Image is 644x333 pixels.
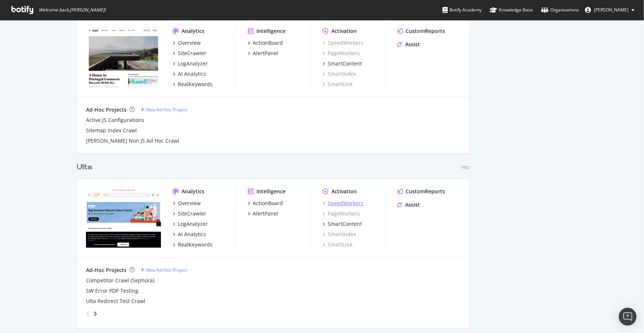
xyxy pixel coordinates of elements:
div: SpeedWorkers [328,200,364,207]
a: PageWorkers [323,210,360,217]
img: dwell.com [86,27,161,87]
a: ActionBoard [248,39,283,47]
div: angle-right [93,310,98,317]
a: New Ad-Hoc Project [141,267,187,273]
a: AI Analytics [173,231,206,238]
div: AI Analytics [178,231,206,238]
div: Ulta [77,162,92,173]
a: LogAnalyzer [173,60,208,67]
span: Matthew Edgar [594,7,628,13]
a: SmartContent [323,60,362,67]
a: [PERSON_NAME] Non JS Ad Hoc Crawl [86,137,179,145]
a: Overview [173,39,201,47]
div: Analytics [182,188,204,195]
a: PageWorkers [323,50,360,57]
div: SmartContent [328,220,362,228]
a: Overview [173,200,201,207]
a: AlertPanel [248,210,278,217]
div: CustomReports [406,188,445,195]
div: LogAnalyzer [178,60,208,67]
div: LogAnalyzer [178,220,208,228]
a: SiteCrawler [173,50,206,57]
a: SpeedWorkers [323,39,364,47]
a: SiteCrawler [173,210,206,217]
a: SW Error PDP Testing [86,287,138,295]
div: Botify Academy [442,6,482,14]
div: Overview [178,200,201,207]
div: angle-left [83,308,93,320]
a: SmartLink [323,241,352,248]
div: SiteCrawler [178,50,206,57]
div: Pro [461,164,470,171]
div: AI Analytics [178,70,206,78]
div: AlertPanel [253,210,278,217]
a: Ulta [77,162,95,173]
a: SmartIndex [323,70,356,78]
div: Assist [405,201,420,208]
a: Assist [397,201,420,208]
div: RealKeywords [178,81,213,88]
a: CustomReports [397,27,445,35]
div: ActionBoard [253,200,283,207]
a: ActionBoard [248,200,283,207]
button: [PERSON_NAME] [579,4,640,16]
a: SmartIndex [323,231,356,238]
a: AlertPanel [248,50,278,57]
div: SmartContent [328,60,362,67]
a: RealKeywords [173,81,213,88]
div: Assist [405,41,420,48]
div: Ad-Hoc Projects [86,266,127,274]
a: Assist [397,41,420,48]
img: www.ulta.com [86,188,161,248]
div: Activation [331,188,357,195]
div: SiteCrawler [178,210,206,217]
div: Ad-Hoc Projects [86,106,127,113]
a: Competitor Crawl (Sephora) [86,277,154,284]
div: New Ad-Hoc Project [146,267,187,273]
div: Analytics [182,27,204,35]
div: New Ad-Hoc Project [146,106,187,113]
a: AI Analytics [173,70,206,78]
div: RealKeywords [178,241,213,248]
div: ActionBoard [253,39,283,47]
div: Intelligence [256,188,286,195]
div: Knowledge Base [490,6,533,14]
a: LogAnalyzer [173,220,208,228]
span: Welcome back, [PERSON_NAME] ! [39,7,106,13]
a: Active JS Configurations [86,116,144,124]
div: Overview [178,39,201,47]
div: Intelligence [256,27,286,35]
a: CustomReports [397,188,445,195]
div: Organizations [541,6,579,14]
a: New Ad-Hoc Project [141,106,187,113]
div: Activation [331,27,357,35]
a: RealKeywords [173,241,213,248]
a: SmartLink [323,81,352,88]
a: Sitemap Index Crawl [86,127,137,134]
a: SpeedWorkers [323,200,364,207]
a: Ulta Redirect Test Crawl [86,298,145,305]
a: SmartContent [323,220,362,228]
div: CustomReports [406,27,445,35]
div: AlertPanel [253,50,278,57]
div: Open Intercom Messenger [619,308,637,326]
